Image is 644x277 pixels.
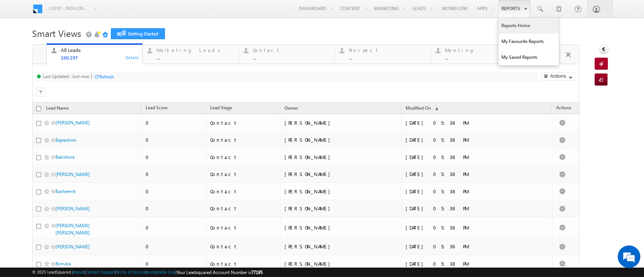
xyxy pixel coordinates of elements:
div: [DATE] 05:38 PM [406,260,509,267]
a: Getting Started [111,28,165,39]
div: Contact [210,243,277,250]
span: 77195 [251,269,263,275]
div: [DATE] 05:38 PM [406,171,509,178]
div: 0 [146,188,202,195]
div: Meeting [445,47,522,53]
div: [PERSON_NAME] [284,205,388,212]
a: Meeting... [430,45,527,64]
div: ... [349,55,426,60]
div: [DATE] 05:38 PM [406,243,509,250]
div: [PERSON_NAME] [284,171,388,178]
div: [PERSON_NAME] [284,136,388,143]
div: Marketing Leads [157,47,234,53]
div: [DATE] 05:38 PM [406,119,509,126]
span: Lead Stage [210,105,232,110]
div: [PERSON_NAME] [284,260,388,267]
a: Bonuka [55,261,71,266]
a: Contact Support [85,269,115,274]
div: Contact [210,154,277,161]
div: [DATE] 05:38 PM [406,188,509,195]
div: Contact [210,119,277,126]
div: Contact [210,188,277,195]
span: Lead Score [146,105,168,110]
div: [PERSON_NAME] [284,154,388,161]
a: All Leads160,197Details [46,43,143,64]
input: Check all records [36,106,41,111]
span: Your Leadsquared Account Number is [177,269,263,275]
span: Modified On [406,105,431,111]
span: Client - indglobal2 (77195) [49,5,88,12]
a: Bajeeshmv [55,137,77,143]
div: 160,197 [61,55,138,60]
div: 0 [146,136,202,143]
div: Contact [210,205,277,212]
div: 0 [146,119,202,126]
a: My Saved Reports [498,49,559,65]
div: 0 [146,243,202,250]
div: Details [125,54,140,61]
div: 0 [146,260,202,267]
span: Owner [284,105,298,111]
a: Terms of Service [116,269,146,274]
div: Contact [210,171,277,178]
div: Last Updated : Just now [43,73,89,79]
a: [PERSON_NAME] [55,171,90,177]
div: [PERSON_NAME] [284,224,388,231]
a: Bakishore [55,154,75,160]
a: Modified On (sorted descending) [402,104,442,113]
div: Contact [210,260,277,267]
a: Reports Home [498,18,559,34]
span: Actions [552,104,575,113]
div: 0 [146,205,202,212]
a: Contact... [238,45,335,64]
div: ... [157,55,234,60]
div: [PERSON_NAME] [284,243,388,250]
a: Lead Stage [206,104,236,113]
div: [PERSON_NAME] [284,119,388,126]
div: [DATE] 05:38 PM [406,136,509,143]
a: Acceptable Use [147,269,175,274]
a: Prospect... [334,45,431,64]
div: 0 [146,154,202,161]
a: Lead Name [42,104,72,114]
div: Contact [210,224,277,231]
a: My Favourite Reports [498,34,559,49]
div: ... [445,55,522,60]
div: All Leads [61,47,138,53]
div: Prospect [349,47,426,53]
a: Marketing Leads... [142,45,239,64]
div: 0 [146,171,202,178]
a: [PERSON_NAME] [55,244,90,249]
span: © 2025 LeadSquared | | | | | [32,269,263,276]
a: Basheernk [55,188,76,194]
div: [PERSON_NAME] [284,188,388,195]
div: Refresh [99,74,114,80]
a: [PERSON_NAME] [55,120,90,125]
div: ... [253,55,330,60]
div: [DATE] 05:38 PM [406,205,509,212]
div: [DATE] 05:38 PM [406,224,509,231]
a: Lead Score [142,104,171,113]
a: About [73,269,84,274]
a: [PERSON_NAME] [55,206,90,211]
a: [PERSON_NAME] [PERSON_NAME] [55,223,90,236]
span: (sorted descending) [432,106,438,112]
div: [DATE] 05:38 PM [406,154,509,161]
div: 0 [146,224,202,231]
div: Contact [253,47,330,53]
span: Smart Views [32,27,81,39]
div: Contact [210,136,277,143]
